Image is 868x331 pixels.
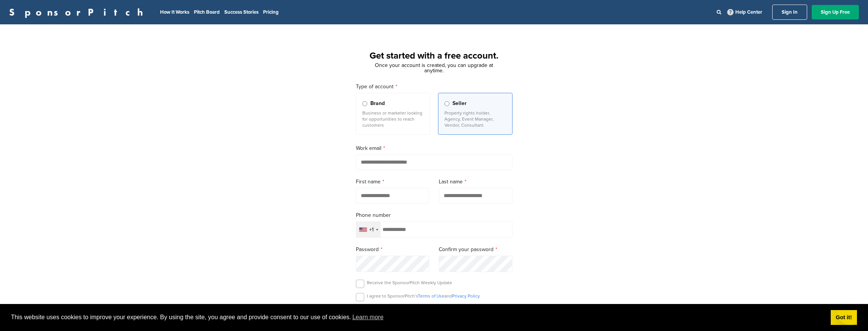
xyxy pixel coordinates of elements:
label: Confirm your password [439,245,513,254]
label: Type of account [356,83,513,91]
a: Privacy Policy [452,293,480,299]
input: Brand Business or marketer looking for opportunities to reach customers [362,101,367,106]
a: Terms of Use [418,293,444,299]
a: learn more about cookies [351,312,385,323]
a: Pitch Board [194,9,220,15]
iframe: Button to launch messaging window [838,301,862,325]
label: Last name [439,178,513,186]
span: Seller [452,99,467,108]
label: Phone number [356,211,513,220]
label: Password [356,245,430,254]
a: Sign In [772,5,807,20]
p: Receive the SponsorPitch Weekly Update [367,280,452,286]
a: Success Stories [224,9,259,15]
a: Help Center [726,8,764,17]
span: Brand [370,99,385,108]
span: Once your account is created, you can upgrade at anytime. [375,62,493,74]
a: How It Works [160,9,189,15]
a: Sign Up Free [812,5,859,19]
a: Pricing [263,9,279,15]
a: SponsorPitch [9,7,148,17]
p: Property rights holder, Agency, Event Manager, Vendor, Consultant [444,110,506,128]
p: Business or marketer looking for opportunities to reach customers [362,110,424,128]
label: Work email [356,144,513,153]
input: Seller Property rights holder, Agency, Event Manager, Vendor, Consultant [444,101,449,106]
label: First name [356,178,430,186]
div: +1 [369,227,374,232]
span: This website uses cookies to improve your experience. By using the site, you agree and provide co... [11,312,825,323]
a: dismiss cookie message [831,310,857,325]
p: I agree to SponsorPitch’s and [367,293,480,299]
h1: Get started with a free account. [347,49,522,63]
div: Selected country [356,222,381,237]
